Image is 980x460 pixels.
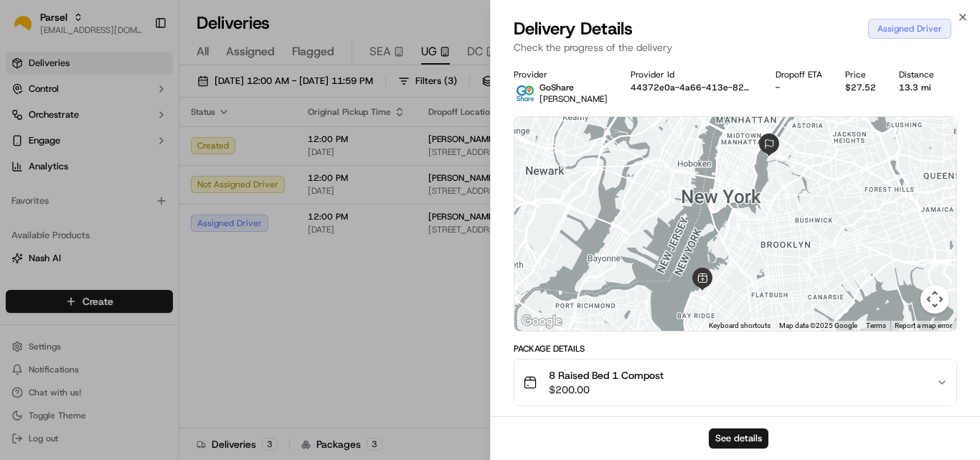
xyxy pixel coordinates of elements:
[899,82,934,93] div: 13.3 mi
[49,151,182,163] div: We're available if you need us!
[518,312,565,331] img: Google
[845,82,876,93] div: $27.52
[920,285,949,314] button: Map camera controls
[776,82,822,93] div: -
[14,210,26,221] div: 📗
[514,40,957,55] p: Check the progress of the delivery
[631,69,753,80] div: Provider Id
[514,17,633,40] span: Delivery Details
[14,137,40,163] img: 1736555255976-a54dd68f-1ca7-489b-9aae-adbdc363a1c4
[779,321,857,329] span: Map data ©2025 Google
[101,243,174,254] a: Powered byPylon
[37,93,258,108] input: Got a question? Start typing here...
[631,82,753,93] button: 44372e0a-4a66-413e-82c0-81b35e77f4f7
[514,360,956,405] button: 8 Raised Bed 1 Compost$200.00
[116,202,236,228] a: 💻API Documentation
[540,82,608,93] p: GoShare
[143,243,174,254] span: Pylon
[549,368,664,382] span: 8 Raised Bed 1 Compost
[899,69,934,80] div: Distance
[244,141,261,159] button: Start new chat
[514,69,608,80] div: Provider
[514,415,957,426] div: Location Details
[895,321,952,329] a: Report a map error
[9,202,116,228] a: 📗Knowledge Base
[709,428,768,449] button: See details
[514,343,957,355] div: Package Details
[136,208,230,222] span: API Documentation
[540,93,608,105] span: [PERSON_NAME]
[866,321,886,329] a: Terms (opens in new tab)
[518,312,565,331] a: Open this area in Google Maps (opens a new window)
[845,69,876,80] div: Price
[549,382,664,397] span: $200.00
[514,82,537,105] img: goshare_logo.png
[709,321,771,331] button: Keyboard shortcuts
[49,137,235,151] div: Start new chat
[14,57,261,80] p: Welcome 👋
[29,208,110,222] span: Knowledge Base
[121,210,133,221] div: 💻
[14,14,43,43] img: Nash
[776,69,822,80] div: Dropoff ETA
